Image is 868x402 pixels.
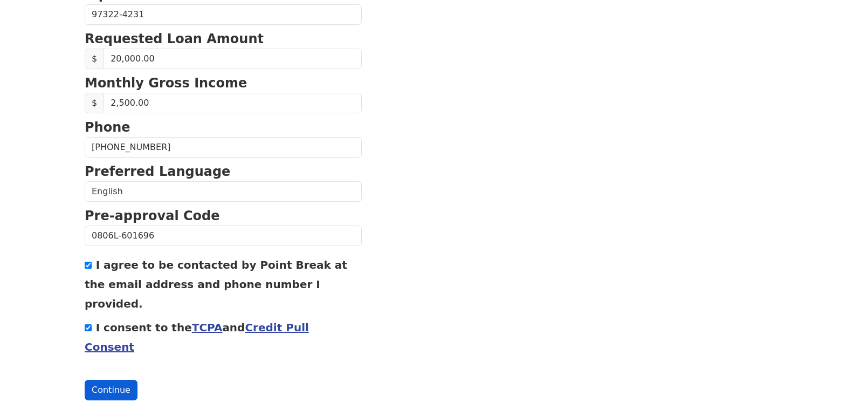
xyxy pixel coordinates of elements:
[85,93,104,113] span: $
[85,226,362,246] input: Pre-approval Code
[85,120,130,135] strong: Phone
[192,321,223,334] a: TCPA
[85,164,230,179] strong: Preferred Language
[104,49,362,69] input: Requested Loan Amount
[85,321,309,353] label: I consent to the and
[85,137,362,158] input: Phone
[85,31,264,46] strong: Requested Loan Amount
[85,208,220,223] strong: Pre-approval Code
[85,4,362,25] input: Zip Code
[85,73,362,93] p: Monthly Gross Income
[85,258,347,310] label: I agree to be contacted by Point Break at the email address and phone number I provided.
[104,93,362,113] input: Monthly Gross Income
[85,380,137,400] button: Continue
[85,49,104,69] span: $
